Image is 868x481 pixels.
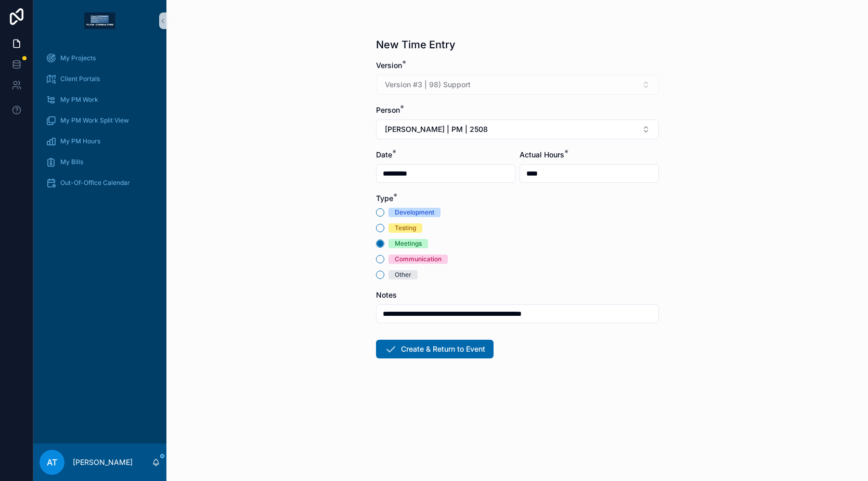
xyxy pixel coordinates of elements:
a: My PM Work Split View [40,111,160,130]
span: Version [376,61,402,70]
div: Development [395,208,434,217]
a: My Bills [40,153,160,171]
p: [PERSON_NAME] [73,457,133,467]
span: Out-Of-Office Calendar [60,179,130,187]
div: scrollable content [33,42,166,206]
a: My Projects [40,49,160,68]
a: Client Portals [40,70,160,88]
img: App logo [84,12,115,29]
span: My PM Hours [60,137,100,145]
button: Select Button [376,119,659,139]
div: Communication [395,255,442,264]
span: AT [47,456,57,469]
div: Testing [395,223,416,233]
a: My PM Hours [40,132,160,151]
span: My PM Work [60,96,98,104]
div: Meetings [395,239,422,248]
span: Actual Hours [520,150,564,159]
button: Create & Return to Event [376,340,494,358]
span: Type [376,194,393,203]
h1: New Time Entry [376,37,456,52]
a: My PM Work [40,90,160,109]
div: Other [395,270,411,279]
span: My Bills [60,158,83,166]
span: Client Portals [60,75,100,83]
span: Notes [376,290,397,299]
a: Out-Of-Office Calendar [40,173,160,192]
span: [PERSON_NAME] | PM | 2508 [385,124,488,135]
span: Person [376,105,400,114]
span: Date [376,150,392,159]
span: My PM Work Split View [60,116,129,125]
span: My Projects [60,54,96,62]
